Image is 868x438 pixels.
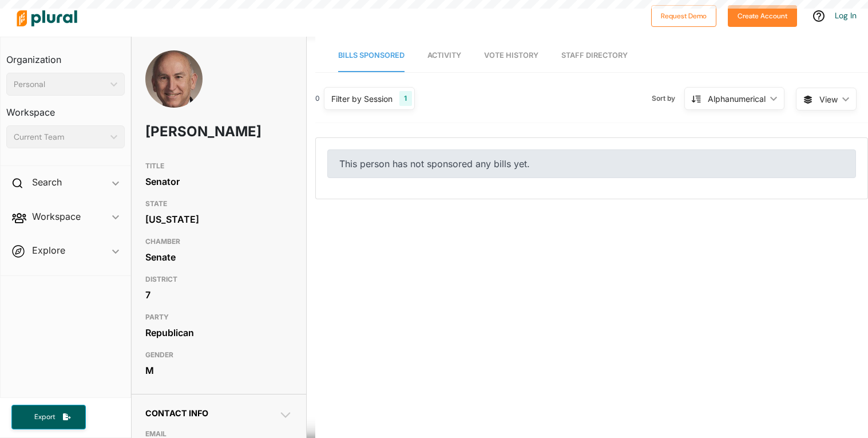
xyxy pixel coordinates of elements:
[145,408,208,418] span: Contact Info
[6,96,125,121] h3: Workspace
[427,40,461,72] a: Activity
[651,9,716,21] a: Request Demo
[32,176,62,188] h2: Search
[14,78,106,90] div: Personal
[728,9,797,21] a: Create Account
[338,40,405,72] a: Bills Sponsored
[145,248,292,266] div: Senate
[145,197,292,211] h3: STATE
[26,412,63,422] span: Export
[484,51,538,60] span: Vote History
[819,93,838,105] span: View
[145,348,292,362] h3: GENDER
[652,93,684,104] span: Sort by
[145,310,292,324] h3: PARTY
[145,50,203,108] img: Headshot of Richard Briggs
[315,93,320,104] div: 0
[399,91,411,106] div: 1
[427,51,461,60] span: Activity
[6,43,125,68] h3: Organization
[484,40,538,72] a: Vote History
[145,159,292,173] h3: TITLE
[327,149,856,178] div: This person has not sponsored any bills yet.
[145,286,292,303] div: 7
[145,362,292,379] div: M
[145,273,292,286] h3: DISTRICT
[835,10,857,21] a: Log In
[338,51,405,60] span: Bills Sponsored
[651,5,716,27] button: Request Demo
[145,115,233,149] h1: [PERSON_NAME]
[14,131,106,143] div: Current Team
[728,5,797,27] button: Create Account
[145,235,292,248] h3: CHAMBER
[11,405,86,429] button: Export
[145,211,292,228] div: [US_STATE]
[145,173,292,190] div: Senator
[561,40,628,72] a: Staff Directory
[145,324,292,341] div: Republican
[331,93,393,105] div: Filter by Session
[708,93,766,105] div: Alphanumerical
